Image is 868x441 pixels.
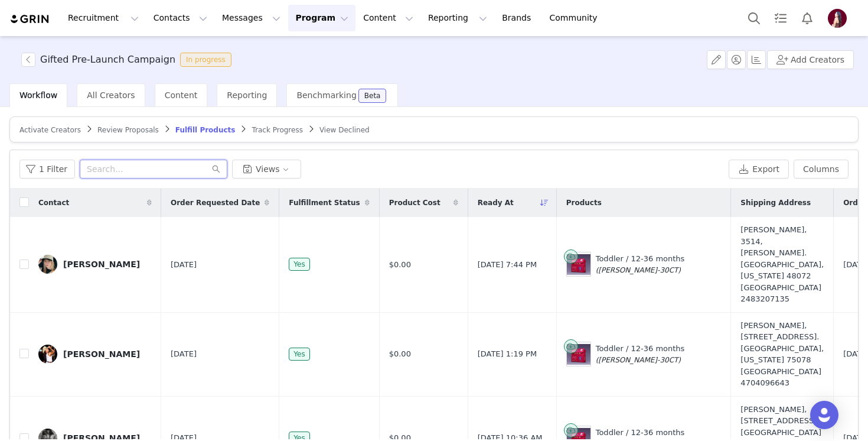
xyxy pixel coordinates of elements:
span: ([PERSON_NAME]-30CT) [596,266,681,274]
span: Yes [289,348,309,361]
span: Track Progress [252,126,302,134]
span: [DATE] [171,259,197,271]
img: Product Image [567,344,590,365]
span: Activate Creators [19,126,81,134]
a: [PERSON_NAME] [38,255,152,274]
div: Toddler / 12-36 months [596,343,685,366]
div: Open Intercom Messenger [810,401,838,429]
span: Product Cost [389,197,440,208]
span: $0.00 [389,348,411,360]
input: Search... [80,160,227,179]
i: icon: search [212,165,220,173]
button: Program [288,5,355,31]
button: 1 Filter [19,160,75,179]
span: [DATE] 1:19 PM [478,348,537,360]
img: b4673dce-9318-40a2-80c6-f7c7e4624cdf.jpg [38,255,57,274]
span: Content [165,90,198,100]
img: c4e31739-fc73-4b7c-b5d8-5eba7784c82c.jpg [38,345,57,364]
div: [PERSON_NAME] [63,349,140,359]
span: Reporting [227,90,267,100]
span: ([PERSON_NAME]-30CT) [596,356,681,364]
button: Columns [794,160,849,179]
span: View Declined [319,126,370,134]
span: In progress [180,53,231,67]
a: Tasks [768,5,794,31]
span: Yes [289,258,309,271]
a: Brands [495,5,541,31]
button: Content [356,5,420,31]
img: grin logo [9,14,51,25]
div: 4704096643 [740,377,824,389]
span: Products [566,197,602,208]
span: Shipping Address [740,197,811,208]
div: 2483207135 [740,293,824,305]
span: Ready At [478,197,514,208]
span: [DATE] 7:44 PM [478,259,537,271]
button: Profile [821,9,859,28]
span: [object Object] [21,53,236,67]
span: $0.00 [389,259,411,271]
div: [PERSON_NAME] [63,260,140,269]
button: Notifications [794,5,820,31]
button: Recruitment [61,5,146,31]
button: Search [741,5,767,31]
span: Benchmarking [296,90,356,100]
img: 1e057e79-d1e0-4c63-927f-b46cf8c0d114.png [828,9,847,28]
a: Community [543,5,610,31]
span: Contact [38,197,69,208]
div: [PERSON_NAME], 3514, [PERSON_NAME]. [GEOGRAPHIC_DATA], [US_STATE] 48072 [GEOGRAPHIC_DATA] [740,224,824,305]
button: Reporting [421,5,494,31]
button: Contacts [146,5,214,31]
div: [PERSON_NAME], [STREET_ADDRESS]. [GEOGRAPHIC_DATA], [US_STATE] 75078 [GEOGRAPHIC_DATA] [740,320,824,389]
h3: Gifted Pre-Launch Campaign [40,53,175,67]
img: Product Image [567,254,590,275]
span: Review Proposals [97,126,159,134]
span: Fulfill Products [175,126,236,134]
div: Beta [364,92,381,99]
div: Toddler / 12-36 months [596,253,685,276]
button: Messages [215,5,288,31]
button: Export [729,160,789,179]
a: [PERSON_NAME] [38,345,152,364]
span: Fulfillment Status [289,197,360,208]
span: Workflow [19,90,57,100]
button: Views [232,160,301,179]
span: All Creators [87,90,135,100]
span: [DATE] [171,348,197,360]
button: Add Creators [767,50,854,69]
span: Order Requested Date [171,197,260,208]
